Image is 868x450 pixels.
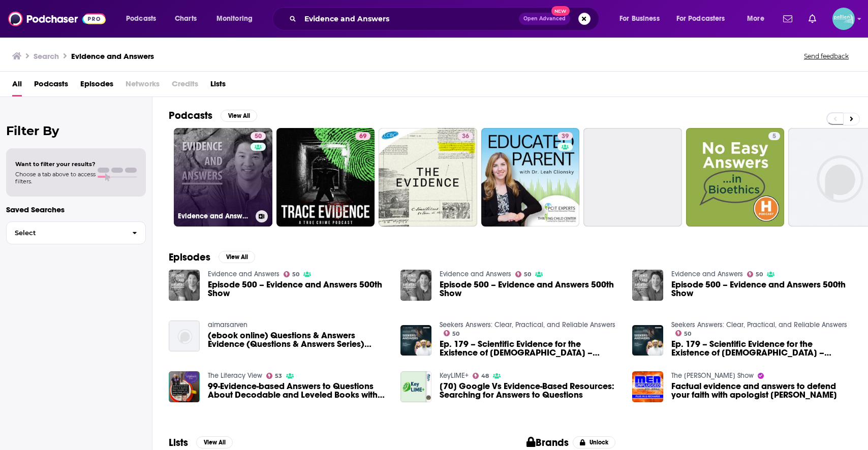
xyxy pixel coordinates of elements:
[169,251,255,264] a: EpisodesView All
[169,251,210,264] h2: Episodes
[275,374,282,378] span: 53
[400,270,431,301] img: Episode 500 – Evidence and Answers 500th Show
[523,16,566,21] span: Open Advanced
[255,132,262,142] span: 50
[276,128,375,227] a: 69
[562,132,569,142] span: 39
[6,221,146,244] button: Select
[440,280,620,298] span: Episode 500 – Evidence and Answers 500th Show
[34,51,59,61] h3: Search
[251,132,266,140] a: 50
[632,371,663,402] img: Factual evidence and answers to defend your faith with apologist Bodie Hodge
[747,12,764,26] span: More
[519,13,570,25] button: Open AdvancedNew
[440,270,511,278] a: Evidence and Answers
[169,436,233,449] a: ListsView All
[174,128,272,227] a: 50Evidence and Answers
[172,76,198,97] span: Credits
[832,8,855,30] img: User Profile
[355,132,370,140] a: 69
[208,331,388,348] a: (ebook online) Questions & Answers Evidence (Questions & Answers Series) ^DOWNLOAD EBOOK^
[379,128,477,227] a: 36
[747,271,763,277] a: 50
[686,128,785,227] a: 5
[221,110,257,122] button: View All
[462,132,469,142] span: 36
[284,271,300,277] a: 50
[756,272,763,277] span: 50
[34,76,68,97] span: Podcasts
[524,272,531,277] span: 50
[169,109,212,122] h2: Podcasts
[632,325,663,356] img: Ep. 179 – Scientific Evidence for the Existence of Allah – Seekers Answers
[526,436,569,449] h2: Brands
[210,76,226,97] a: Lists
[71,51,154,61] h3: Evidence and Answers
[671,340,852,357] a: Ep. 179 – Scientific Evidence for the Existence of Allah – Seekers Answers
[359,132,366,142] span: 69
[7,230,124,236] span: Select
[832,8,855,30] button: Show profile menu
[208,270,280,278] a: Evidence and Answers
[671,371,754,380] a: The Jeff Jerina Show
[440,320,615,329] a: Seekers Answers: Clear, Practical, and Reliable Answers
[219,251,255,263] button: View All
[15,160,96,168] span: Want to filter your results?
[8,9,106,28] img: Podchaser - Follow, Share and Rate Podcasts
[551,6,570,16] span: New
[440,382,620,399] a: [70] Google Vs Evidence-Based Resources: Searching for Answers to Questions
[440,340,620,357] span: Ep. 179 – Scientific Evidence for the Existence of [DEMOGRAPHIC_DATA] – Seekers Answers
[779,10,796,27] a: Show notifications dropdown
[458,132,473,140] a: 36
[282,7,609,30] div: Search podcasts, credits, & more...
[804,10,820,27] a: Show notifications dropdown
[216,12,253,26] span: Monitoring
[292,272,299,277] span: 50
[169,371,200,402] img: 99-Evidence-based Answers to Questions About Decodable and Leveled Books with Dr. Devin Kearns
[740,11,777,27] button: open menu
[619,12,660,26] span: For Business
[671,340,852,357] span: Ep. 179 – Scientific Evidence for the Existence of [DEMOGRAPHIC_DATA] – Seekers Answers
[169,109,257,122] a: PodcastsView All
[440,340,620,357] a: Ep. 179 – Scientific Evidence for the Existence of Allah – Seekers Answers
[15,171,96,185] span: Choose a tab above to access filters.
[169,270,200,301] img: Episode 500 – Evidence and Answers 500th Show
[573,436,616,448] button: Unlock
[801,52,852,60] button: Send feedback
[772,132,776,142] span: 5
[168,11,203,27] a: Charts
[208,382,388,399] span: 99-Evidence-based Answers to Questions About Decodable and Leveled Books with [PERSON_NAME]
[178,212,252,220] h3: Evidence and Answers
[175,12,197,26] span: Charts
[671,320,847,329] a: Seekers Answers: Clear, Practical, and Reliable Answers
[208,382,388,399] a: 99-Evidence-based Answers to Questions About Decodable and Leveled Books with Dr. Devin Kearns
[208,371,262,380] a: The Literacy View
[400,371,431,402] img: [70] Google Vs Evidence-Based Resources: Searching for Answers to Questions
[119,11,169,27] button: open menu
[208,280,388,298] a: Episode 500 – Evidence and Answers 500th Show
[126,76,160,97] span: Networks
[400,325,431,356] img: Ep. 179 – Scientific Evidence for the Existence of Allah – Seekers Answers
[12,76,22,97] a: All
[169,320,200,351] img: (ebook online) Questions & Answers Evidence (Questions & Answers Series) ^DOWNLOAD EBOOK^
[768,132,780,140] a: 5
[80,76,113,97] a: Episodes
[452,332,459,336] span: 50
[126,12,156,26] span: Podcasts
[675,330,692,336] a: 50
[515,271,532,277] a: 50
[671,382,852,399] a: Factual evidence and answers to defend your faith with apologist Bodie Hodge
[208,320,247,329] a: aimarsarven
[832,8,855,30] span: Logged in as JessicaPellien
[671,270,743,278] a: Evidence and Answers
